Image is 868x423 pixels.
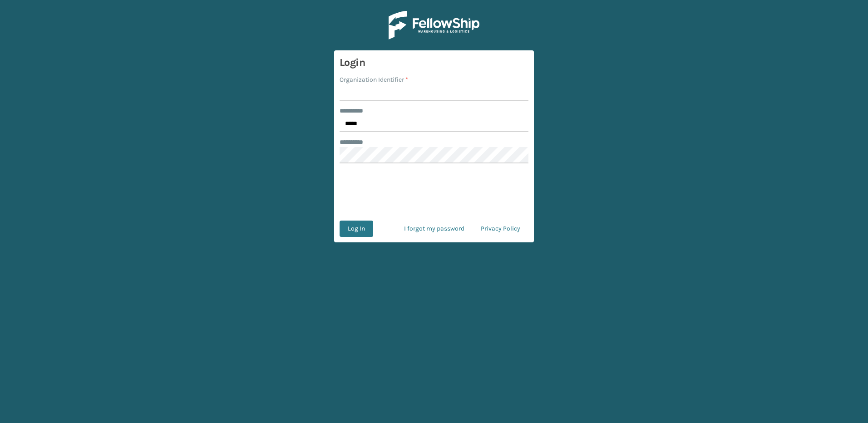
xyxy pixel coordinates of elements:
[340,221,373,237] button: Log In
[389,11,479,39] img: Logo
[340,75,408,84] label: Organization Identifier
[340,56,528,69] h3: Login
[365,174,503,210] iframe: reCAPTCHA
[473,221,528,237] a: Privacy Policy
[396,221,473,237] a: I forgot my password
